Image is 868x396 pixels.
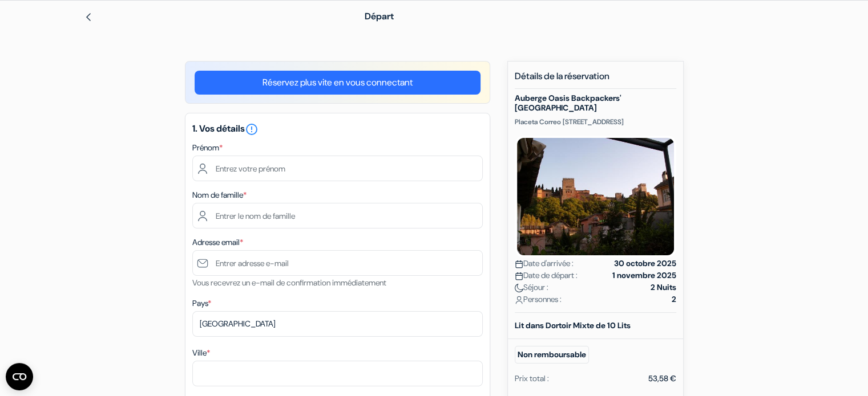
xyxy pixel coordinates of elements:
[672,293,676,305] strong: 2
[365,10,394,22] span: Départ
[84,13,93,22] img: left_arrow.svg
[192,203,483,228] input: Entrer le nom de famille
[245,123,259,134] a: error_outline
[648,373,676,385] div: 53,58 €
[515,346,589,364] small: Non remboursable
[515,320,631,330] b: Lit dans Dortoir Mixte de 10 Lits
[192,347,210,359] label: Ville
[515,93,676,113] h5: Auberge Oasis Backpackers' [GEOGRAPHIC_DATA]
[612,270,676,281] strong: 1 novembre 2025
[195,71,481,95] a: Réservez plus vite en vous connectant
[614,258,676,270] strong: 30 octobre 2025
[515,258,574,270] span: Date d'arrivée :
[192,156,483,181] input: Entrez votre prénom
[515,71,676,89] h5: Détails de la réservation
[515,284,523,292] img: moon.svg
[515,281,548,293] span: Séjour :
[192,250,483,276] input: Entrer adresse e-mail
[192,297,211,309] label: Pays
[515,260,523,268] img: calendar.svg
[515,270,578,281] span: Date de départ :
[515,296,523,304] img: user_icon.svg
[515,272,523,280] img: calendar.svg
[192,236,243,248] label: Adresse email
[192,142,223,154] label: Prénom
[515,373,549,385] div: Prix total :
[6,363,33,390] button: Ouvrir le widget CMP
[192,123,483,136] h5: 1. Vos détails
[515,117,676,126] p: Placeta Correo [STREET_ADDRESS]
[192,277,386,288] small: Vous recevrez un e-mail de confirmation immédiatement
[245,123,259,136] i: error_outline
[515,293,562,305] span: Personnes :
[192,189,247,201] label: Nom de famille
[651,281,676,293] strong: 2 Nuits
